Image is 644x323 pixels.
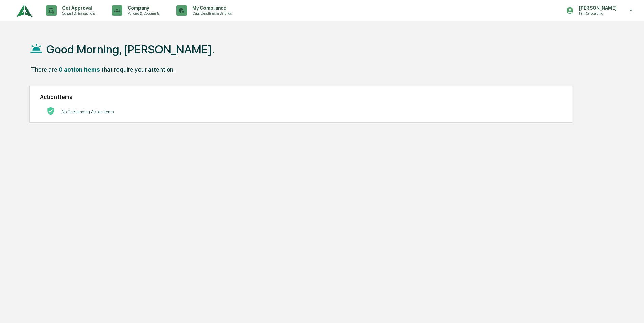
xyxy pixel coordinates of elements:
img: logo [16,1,33,20]
p: Company [122,5,163,11]
p: Data, Deadlines & Settings [187,11,235,16]
p: Firm Onboarding [574,11,620,16]
h2: Action Items [40,94,562,100]
div: 0 action items [59,66,100,73]
p: My Compliance [187,5,235,11]
h1: Good Morning, [PERSON_NAME]. [46,43,215,56]
p: Content & Transactions [57,11,99,16]
img: No Actions logo [47,107,55,115]
p: [PERSON_NAME] [574,5,620,11]
div: that require your attention. [101,66,175,73]
p: No Outstanding Action Items [62,109,114,114]
div: There are [31,66,57,73]
p: Policies & Documents [122,11,163,16]
p: Get Approval [57,5,99,11]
